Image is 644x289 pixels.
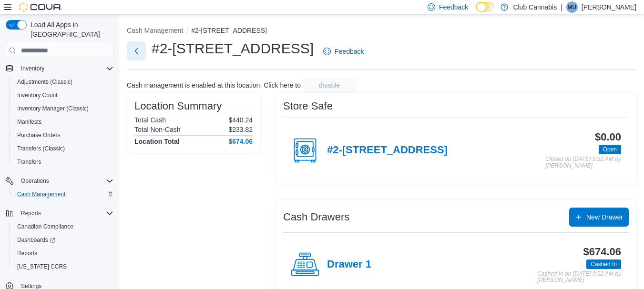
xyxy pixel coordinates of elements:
[586,212,623,222] span: New Drawer
[10,247,117,260] button: Reports
[561,1,562,13] p: |
[10,260,117,273] button: [US_STATE] CCRS
[569,208,629,227] button: New Drawer
[13,130,113,141] span: Purchase Orders
[19,2,62,12] img: Cova
[283,211,349,223] h3: Cash Drawers
[17,118,41,126] span: Manifests
[10,220,117,233] button: Canadian Compliance
[13,189,113,200] span: Cash Management
[17,223,73,230] span: Canadian Compliance
[13,234,59,246] a: Dashboards
[568,1,577,13] span: MU
[10,233,117,247] a: Dashboards
[10,129,117,142] button: Purchase Orders
[476,12,476,12] span: Dark Mode
[13,130,64,141] a: Purchase Orders
[10,115,117,129] button: Manifests
[599,145,621,154] span: Open
[152,39,314,58] h1: #2-[STREET_ADDRESS]
[127,26,636,37] nav: An example of EuiBreadcrumbs
[439,2,468,12] span: Feedback
[13,103,113,114] span: Inventory Manager (Classic)
[591,260,617,269] span: Cashed In
[10,188,117,201] button: Cash Management
[335,47,364,56] span: Feedback
[21,65,44,72] span: Inventory
[21,177,49,185] span: Operations
[17,63,48,74] button: Inventory
[13,90,61,101] a: Inventory Count
[17,63,113,74] span: Inventory
[537,271,621,284] p: Cashed In on [DATE] 9:52 AM by [PERSON_NAME]
[13,103,92,114] a: Inventory Manager (Classic)
[134,100,222,112] h3: Location Summary
[582,1,636,13] p: [PERSON_NAME]
[17,208,113,219] span: Reports
[13,248,41,259] a: Reports
[13,90,113,101] span: Inventory Count
[17,91,58,99] span: Inventory Count
[13,116,113,128] span: Manifests
[127,27,183,34] button: Cash Management
[13,248,113,259] span: Reports
[13,76,76,88] a: Adjustments (Classic)
[327,144,448,157] h4: #2-[STREET_ADDRESS]
[228,116,253,124] p: $440.24
[595,131,621,143] h3: $0.00
[17,263,67,270] span: [US_STATE] CCRS
[566,1,578,13] div: Mavis Upson
[17,145,65,152] span: Transfers (Classic)
[303,78,356,93] button: disable
[545,156,621,169] p: Closed on [DATE] 9:52 AM by [PERSON_NAME]
[13,76,113,88] span: Adjustments (Classic)
[17,158,41,166] span: Transfers
[2,62,117,75] button: Inventory
[127,41,146,60] button: Next
[134,126,181,133] h6: Total Non-Cash
[17,190,65,198] span: Cash Management
[2,174,117,188] button: Operations
[13,156,113,168] span: Transfers
[10,89,117,102] button: Inventory Count
[191,27,267,34] button: #2-[STREET_ADDRESS]
[134,116,166,124] h6: Total Cash
[513,1,557,13] p: Club Cannabis
[13,261,113,272] span: Washington CCRS
[283,100,333,112] h3: Store Safe
[17,175,53,187] button: Operations
[127,81,301,89] p: Cash management is enabled at this location. Click here to
[327,259,371,271] h4: Drawer 1
[586,259,621,269] span: Cashed In
[17,78,72,86] span: Adjustments (Classic)
[21,209,41,217] span: Reports
[13,261,71,272] a: [US_STATE] CCRS
[17,105,89,112] span: Inventory Manager (Classic)
[13,221,77,232] a: Canadian Compliance
[13,234,113,246] span: Dashboards
[17,249,37,257] span: Reports
[319,42,368,61] a: Feedback
[603,145,617,154] span: Open
[27,20,113,39] span: Load All Apps in [GEOGRAPHIC_DATA]
[17,236,55,244] span: Dashboards
[13,143,113,154] span: Transfers (Classic)
[17,208,45,219] button: Reports
[134,138,180,145] h4: Location Total
[17,175,113,187] span: Operations
[319,80,340,90] span: disable
[13,221,113,232] span: Canadian Compliance
[228,138,253,145] h4: $674.06
[476,2,496,12] input: Dark Mode
[13,143,69,154] a: Transfers (Classic)
[10,142,117,155] button: Transfers (Classic)
[13,116,45,128] a: Manifests
[228,126,253,133] p: $233.82
[13,189,69,200] a: Cash Management
[10,75,117,89] button: Adjustments (Classic)
[17,131,61,139] span: Purchase Orders
[13,156,45,168] a: Transfers
[583,246,621,258] h3: $674.06
[10,155,117,169] button: Transfers
[10,102,117,115] button: Inventory Manager (Classic)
